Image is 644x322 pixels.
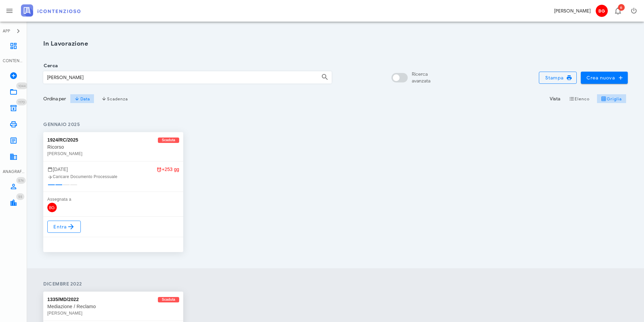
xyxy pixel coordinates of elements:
h4: gennaio 2025 [43,121,628,128]
div: Ricorso [47,144,179,150]
input: Cerca [44,72,308,83]
span: BG [596,5,608,17]
div: [PERSON_NAME] [554,7,591,15]
div: Mediazione / Reclamo [47,303,179,310]
div: ANAGRAFICA [3,169,24,175]
div: [PERSON_NAME] [47,310,179,317]
h4: dicembre 2022 [43,280,628,288]
button: Stampa [539,72,577,84]
div: +253 gg [157,166,180,173]
h1: In Lavorazione [43,39,628,48]
div: Caricare Documento Processuale [47,173,179,180]
button: Elenco [564,94,594,103]
div: [PERSON_NAME] [47,150,179,157]
img: logo-text-2x.png [21,4,80,17]
span: BG [47,203,57,212]
span: 574 [18,178,24,183]
button: Distintivo [610,3,626,19]
div: 1335/MD/2022 [47,296,79,303]
span: Distintivo [16,177,26,184]
button: Data [70,94,94,103]
span: Entra [53,223,75,231]
div: Ricerca avanzata [412,71,430,84]
span: Scaduta [162,297,175,302]
span: Distintivo [16,193,24,200]
button: BG [593,3,610,19]
div: 1924/RC/2025 [47,136,78,144]
span: Crea nuova [586,75,622,81]
span: Distintivo [16,99,27,105]
div: Assegnata a [47,196,179,203]
span: Scaduta [162,138,175,143]
label: Cerca [42,63,58,69]
div: [DATE] [47,166,179,173]
button: Griglia [597,94,626,103]
span: 1170 [18,100,25,104]
span: Distintivo [618,4,625,11]
button: Crea nuova [581,72,628,84]
a: Entra [47,221,81,233]
span: Distintivo [16,82,28,89]
span: Data [74,96,90,101]
div: Vista [550,95,560,102]
span: 1044 [18,84,26,88]
span: 55 [18,195,22,199]
span: Scadenza [101,96,128,101]
span: Griglia [601,96,622,101]
div: Ordina per [43,95,66,102]
span: Elenco [569,96,590,101]
div: CONTENZIOSO [3,58,24,64]
span: Stampa [545,75,571,81]
button: Scadenza [97,94,133,103]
